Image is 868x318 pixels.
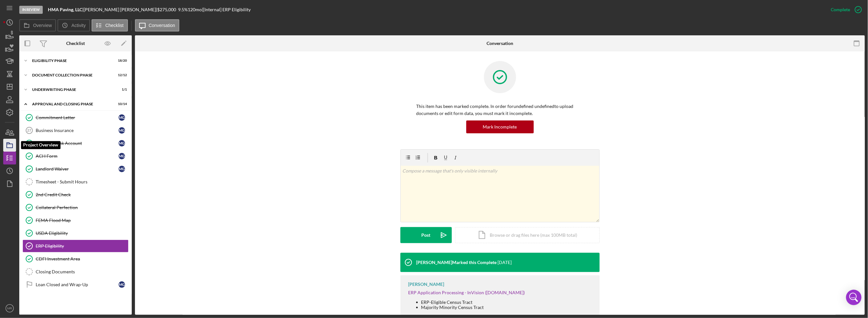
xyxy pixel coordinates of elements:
div: 1 / 1 [115,88,127,92]
text: MR [7,307,12,310]
div: 12 / 12 [115,73,127,77]
div: Document Collection Phase [32,73,111,77]
div: Conversation [487,41,513,46]
div: [PERSON_NAME] [408,282,444,287]
div: | [48,7,84,12]
div: Mark Incomplete [483,120,517,133]
div: 120 mo [188,7,202,12]
a: Loan Closed and Wrap-UpMG [22,278,129,291]
div: Business Bank Account [36,141,119,146]
div: 10 / 14 [115,102,127,106]
div: M G [119,114,125,121]
a: Landlord WaiverMG [22,163,129,175]
div: 9.5 % [178,7,188,12]
div: Timesheet - Submit Hours [36,179,128,184]
div: Post [422,227,431,243]
p: This item has been marked complete. In order for undefined undefined to upload documents or edit ... [416,103,584,117]
div: M G [119,140,125,146]
button: Complete [825,3,865,16]
div: Business Insurance [36,128,119,133]
a: Commitment LetterMG [22,111,129,124]
a: ERP Eligibility [22,240,129,252]
li: Majority Minority Census Tract [421,305,525,310]
label: Conversation [149,23,175,28]
a: Timesheet - Submit Hours [22,175,129,188]
li: ERP-Eligible Census Tract [421,300,525,305]
div: M G [119,281,125,288]
div: Closing Documents [36,269,128,274]
div: 18 / 20 [115,59,127,63]
div: 2nd Credit Check [36,192,128,197]
div: FEMA Flood Map [36,218,128,223]
div: M G [119,153,125,159]
div: [PERSON_NAME] [PERSON_NAME] | [84,7,157,12]
button: Mark Incomplete [466,120,534,133]
button: Conversation [135,19,180,31]
div: Collateral Perfection [36,205,128,210]
a: Closing Documents [22,265,129,278]
div: Open Intercom Messenger [846,290,862,305]
div: M G [119,127,125,134]
a: Collateral Perfection [22,201,129,214]
a: ACH FormMG [22,150,129,163]
a: USDA Eligibility [22,227,129,240]
button: MR [3,302,16,315]
div: In Review [19,6,43,14]
time: 2025-09-10 20:12 [498,260,512,265]
div: Underwriting Phase [32,88,111,92]
div: CDFI Investment Area [36,256,128,261]
div: Commitment Letter [36,115,119,120]
label: Checklist [105,23,124,28]
label: Overview [33,23,52,28]
a: CDFI Investment Area [22,252,129,265]
div: Loan Closed and Wrap-Up [36,282,119,287]
span: $275,000 [157,7,176,12]
button: Activity [58,19,90,31]
a: 2nd Credit Check [22,188,129,201]
a: Business Bank AccountMG [22,137,129,150]
div: ACH Form [36,154,119,159]
div: Approval and Closing Phase [32,102,111,106]
div: | [Internal] ERP Eligibility [202,7,251,12]
div: Checklist [66,41,85,46]
button: Checklist [92,19,128,31]
label: Activity [71,23,85,28]
a: ERP Application Processing - InVision ([DOMAIN_NAME]) [408,290,525,295]
div: Complete [831,3,850,16]
button: Post [400,227,452,243]
div: [PERSON_NAME] Marked this Complete [416,260,497,265]
b: HMA Paving, LLC [48,7,82,12]
div: USDA Eligibility [36,231,128,236]
div: Landlord Waiver [36,166,119,172]
a: 27Business InsuranceMG [22,124,129,137]
div: M G [119,166,125,172]
div: Eligibility Phase [32,59,111,63]
a: FEMA Flood Map [22,214,129,227]
button: Overview [19,19,56,31]
tspan: 27 [27,128,31,132]
div: ERP Eligibility [36,243,128,249]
